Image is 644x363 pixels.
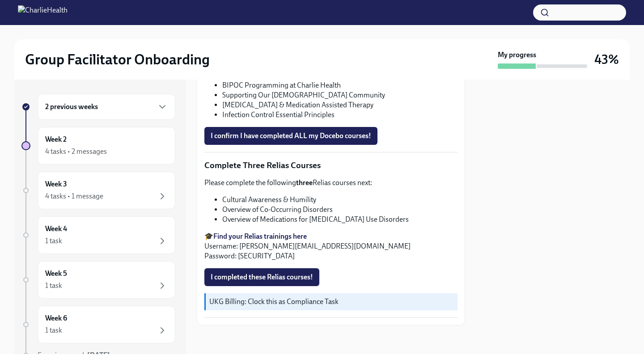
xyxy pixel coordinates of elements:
a: Week 24 tasks • 2 messages [21,127,175,165]
p: UKG Billing: Clock this as Compliance Task [209,297,454,307]
li: Cultural Awareness & Humility [222,195,458,205]
p: Complete Three Relias Courses [204,160,458,171]
h6: Week 2 [45,135,67,144]
li: Overview of Co-Occurring Disorders [222,205,458,215]
div: 2 previous weeks [38,94,175,120]
div: 4 tasks • 2 messages [45,147,107,156]
span: Experience ends [38,351,110,359]
h6: Week 3 [45,179,67,189]
strong: [DATE] [87,351,110,359]
strong: My progress [498,50,536,60]
li: [MEDICAL_DATA] & Medication Assisted Therapy [222,100,458,110]
li: Infection Control Essential Principles [222,110,458,120]
p: Please complete the following Relias courses next: [204,178,458,188]
a: Week 41 task [21,216,175,254]
h6: Week 4 [45,224,67,234]
li: Supporting Our [DEMOGRAPHIC_DATA] Community [222,90,458,100]
h2: Group Facilitator Onboarding [25,51,210,68]
a: Find your Relias trainings here [213,232,307,241]
h6: 2 previous weeks [45,102,98,112]
a: Week 51 task [21,261,175,299]
span: I confirm I have completed ALL my Docebo courses! [211,131,371,140]
li: BIPOC Programming at Charlie Health [222,80,458,90]
h6: Week 5 [45,269,67,279]
div: 1 task [45,325,62,335]
h3: 43% [594,51,619,68]
strong: three [296,178,313,187]
a: Week 34 tasks • 1 message [21,172,175,209]
div: 1 task [45,236,62,246]
img: CharlieHealth [18,5,68,20]
span: I completed these Relias courses! [211,273,313,282]
button: I completed these Relias courses! [204,268,319,286]
button: I confirm I have completed ALL my Docebo courses! [204,127,377,145]
li: Overview of Medications for [MEDICAL_DATA] Use Disorders [222,215,458,224]
a: Week 61 task [21,306,175,343]
h6: Week 6 [45,313,67,323]
div: 4 tasks • 1 message [45,191,103,201]
p: 🎓 Username: [PERSON_NAME][EMAIL_ADDRESS][DOMAIN_NAME] Password: [SECURITY_DATA] [204,232,458,261]
div: 1 task [45,281,62,291]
